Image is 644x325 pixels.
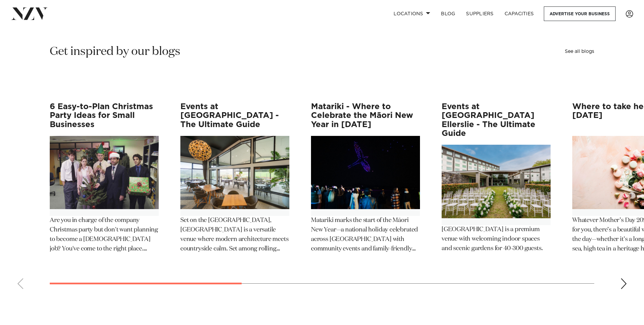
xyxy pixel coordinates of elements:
p: Set on the [GEOGRAPHIC_DATA], [GEOGRAPHIC_DATA] is a versatile venue where modern architecture me... [180,216,289,254]
a: Events at [GEOGRAPHIC_DATA] Ellerslie - The Ultimate Guide Events at Novotel Auckland Ellerslie -... [442,102,551,253]
swiper-slide: 1 / 12 [50,102,159,262]
h3: Events at [GEOGRAPHIC_DATA] Ellerslie - The Ultimate Guide [442,102,551,138]
p: Are you in charge of the company Christmas party but don't want planning to become a [DEMOGRAPHIC... [50,216,159,254]
swiper-slide: 3 / 12 [311,102,420,262]
p: [GEOGRAPHIC_DATA] is a premium venue with welcoming indoor spaces and scenic gardens for 40-300 g... [442,225,551,253]
a: BLOG [436,6,461,21]
a: Events at [GEOGRAPHIC_DATA] - The Ultimate Guide Events at Wainui Golf Club - The Ultimate Guide ... [180,102,289,254]
swiper-slide: 4 / 12 [442,102,551,262]
h3: Matariki - Where to Celebrate the Māori New Year in [DATE] [311,102,420,129]
img: nzv-logo.png [11,7,48,20]
a: SUPPLIERS [461,6,499,21]
h3: 6 Easy-to-Plan Christmas Party Ideas for Small Businesses [50,102,159,129]
img: Matariki - Where to Celebrate the Māori New Year in 2025 [311,136,420,209]
a: Advertise your business [544,6,616,21]
h3: Events at [GEOGRAPHIC_DATA] - The Ultimate Guide [180,102,289,129]
a: Matariki - Where to Celebrate the Māori New Year in [DATE] Matariki - Where to Celebrate the Māor... [311,102,420,254]
a: Locations [388,6,436,21]
a: 6 Easy-to-Plan Christmas Party Ideas for Small Businesses 6 Easy-to-Plan Christmas Party Ideas fo... [50,102,159,254]
swiper-slide: 2 / 12 [180,102,289,262]
h2: Get inspired by our blogs [50,44,180,59]
img: Events at Novotel Auckland Ellerslie - The Ultimate Guide [442,145,551,218]
a: Capacities [499,6,539,21]
p: Matariki marks the start of the Māori New Year—a national holiday celebrated across [GEOGRAPHIC_D... [311,216,420,254]
img: Events at Wainui Golf Club - The Ultimate Guide [180,136,289,209]
img: 6 Easy-to-Plan Christmas Party Ideas for Small Businesses [50,136,159,209]
a: See all blogs [565,49,594,54]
